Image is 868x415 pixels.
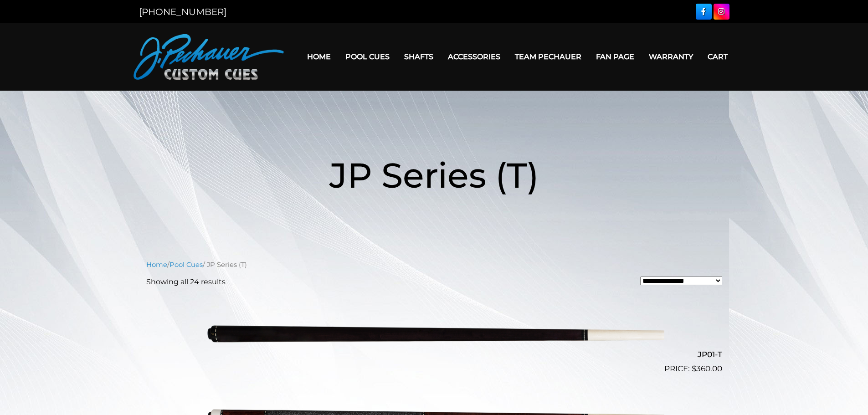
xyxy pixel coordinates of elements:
[441,45,508,68] a: Accessories
[139,6,226,17] a: [PHONE_NUMBER]
[146,295,722,375] a: JP01-T $360.00
[642,45,700,68] a: Warranty
[204,295,664,371] img: JP01-T
[338,45,397,68] a: Pool Cues
[397,45,441,68] a: Shafts
[692,364,696,373] span: $
[146,277,226,287] p: Showing all 24 results
[700,45,735,68] a: Cart
[146,260,722,270] nav: Breadcrumb
[640,277,722,285] select: Shop order
[146,261,167,269] a: Home
[134,34,284,80] img: Pechauer Custom Cues
[146,346,722,363] h2: JP01-T
[169,261,203,269] a: Pool Cues
[329,154,539,196] span: JP Series (T)
[300,45,338,68] a: Home
[508,45,589,68] a: Team Pechauer
[589,45,642,68] a: Fan Page
[692,364,722,373] bdi: 360.00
